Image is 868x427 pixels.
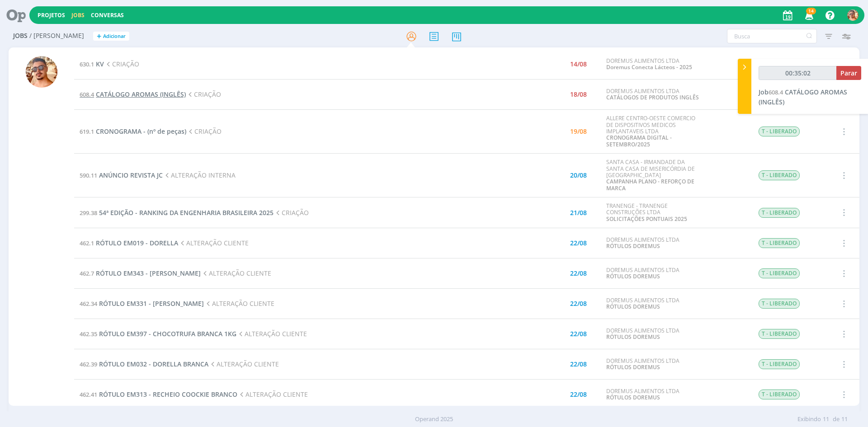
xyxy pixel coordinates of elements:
[606,134,672,148] a: CRONOGRAMA DIGITAL - SETEMBRO/2025
[80,300,97,308] span: 462.34
[570,331,587,337] div: 22/08
[80,127,186,136] a: 619.1CRONOGRAMA - (nº de peças)
[841,415,848,424] span: 11
[96,239,178,247] span: RÓTULO EM019 - DORELLA
[29,32,84,40] span: / [PERSON_NAME]
[797,415,821,424] span: Exibindo
[759,389,800,399] span: T - LIBERADO
[80,90,186,99] a: 608.4CATÁLOGO AROMAS (INGLÊS)
[606,272,660,280] a: RÓTULOS DOREMUS
[759,88,847,106] span: CATÁLOGO AROMAS (INGLÊS)
[606,215,687,223] a: SOLICITAÇÕES PONTUAIS 2025
[186,90,221,99] span: CRIAÇÃO
[570,391,587,398] div: 22/08
[91,11,124,19] a: Conversas
[80,269,94,277] span: 462.7
[96,60,104,68] span: KV
[97,32,101,41] span: +
[606,333,660,341] a: RÓTULOS DOREMUS
[759,359,800,369] span: T - LIBERADO
[799,7,818,23] button: 14
[201,269,271,277] span: ALTERAÇÃO CLIENTE
[606,388,699,401] div: DOREMUS ALIMENTOS LTDA
[80,239,178,247] a: 462.1RÓTULO EM019 - DORELLA
[80,127,94,136] span: 619.1
[96,127,186,136] span: CRONOGRAMA - (nº de peças)
[836,66,861,80] button: Parar
[204,299,274,308] span: ALTERAÇÃO CLIENTE
[570,300,587,307] div: 22/08
[606,115,699,148] div: ALLERE CENTRO-OESTE COMERCIO DE DISPOSITIVOS MEDICOS IMPLANTAVEIS LTDA
[80,329,236,338] a: 462.35RÓTULO EM397 - CHOCOTRUFA BRANCA 1KG
[99,390,237,399] span: RÓTULO EM313 - RECHEIO COOCKIE BRANCO
[806,8,816,14] span: 14
[606,363,660,371] a: RÓTULOS DOREMUS
[759,268,800,278] span: T - LIBERADO
[759,170,800,180] span: T - LIBERADO
[80,208,274,217] a: 299.3854ª EDIÇÃO - RANKING DA ENGENHARIA BRASILEIRA 2025
[769,88,783,96] span: 608.4
[606,297,699,310] div: DOREMUS ALIMENTOS LTDA
[570,240,587,246] div: 22/08
[80,60,94,68] span: 630.1
[80,299,204,308] a: 462.34RÓTULO EM331 - [PERSON_NAME]
[759,329,800,339] span: T - LIBERADO
[823,415,829,424] span: 11
[606,88,699,101] div: DOREMUS ALIMENTOS LTDA
[163,171,236,179] span: ALTERAÇÃO INTERNA
[759,208,800,218] span: T - LIBERADO
[606,242,660,250] a: RÓTULOS DOREMUS
[80,171,163,179] a: 590.11ANÚNCIO REVISTA JC
[570,128,587,135] div: 19/08
[208,360,279,368] span: ALTERAÇÃO CLIENTE
[847,9,859,21] img: V
[88,12,127,19] button: Conversas
[606,237,699,250] div: DOREMUS ALIMENTOS LTDA
[570,91,587,98] div: 18/08
[833,415,840,424] span: de
[606,267,699,280] div: DOREMUS ALIMENTOS LTDA
[99,299,204,308] span: RÓTULO EM331 - [PERSON_NAME]
[13,32,28,40] span: Jobs
[606,178,694,192] a: CAMPANHA PLANO - REFORÇO DE MARCA
[570,270,587,277] div: 22/08
[96,90,186,99] span: CATÁLOGO AROMAS (INGLÊS)
[274,208,309,217] span: CRIAÇÃO
[80,209,97,217] span: 299.38
[80,390,97,399] span: 462.41
[80,330,97,338] span: 462.35
[606,328,699,341] div: DOREMUS ALIMENTOS LTDA
[237,390,308,399] span: ALTERAÇÃO CLIENTE
[99,171,163,179] span: ANÚNCIO REVISTA JC
[69,12,87,19] button: Jobs
[570,210,587,216] div: 21/08
[71,11,85,19] a: Jobs
[606,203,699,222] div: TRANENGE - TRANENGE CONSTRUÇÕES LTDA
[727,29,817,43] input: Busca
[606,358,699,371] div: DOREMUS ALIMENTOS LTDA
[847,7,859,23] button: V
[80,360,208,368] a: 462.39RÓTULO EM032 - DORELLA BRANCA
[759,127,800,136] span: T - LIBERADO
[93,32,129,41] button: +Adicionar
[80,90,94,99] span: 608.4
[99,329,236,338] span: RÓTULO EM397 - CHOCOTRUFA BRANCA 1KG
[606,63,692,71] a: Doremus Conecta Lácteos - 2025
[104,60,139,68] span: CRIAÇÃO
[96,269,201,277] span: RÓTULO EM343 - [PERSON_NAME]
[759,238,800,248] span: T - LIBERADO
[35,12,68,19] button: Projetos
[26,56,57,88] img: V
[80,269,201,277] a: 462.7RÓTULO EM343 - [PERSON_NAME]
[80,239,94,247] span: 462.1
[99,208,274,217] span: 54ª EDIÇÃO - RANKING DA ENGENHARIA BRASILEIRA 2025
[759,299,800,309] span: T - LIBERADO
[80,171,97,179] span: 590.11
[80,360,97,368] span: 462.39
[606,58,699,71] div: DOREMUS ALIMENTOS LTDA
[186,127,222,136] span: CRIAÇÃO
[759,88,847,106] a: Job608.4CATÁLOGO AROMAS (INGLÊS)
[99,360,208,368] span: RÓTULO EM032 - DORELLA BRANCA
[606,394,660,401] a: RÓTULOS DOREMUS
[38,11,65,19] a: Projetos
